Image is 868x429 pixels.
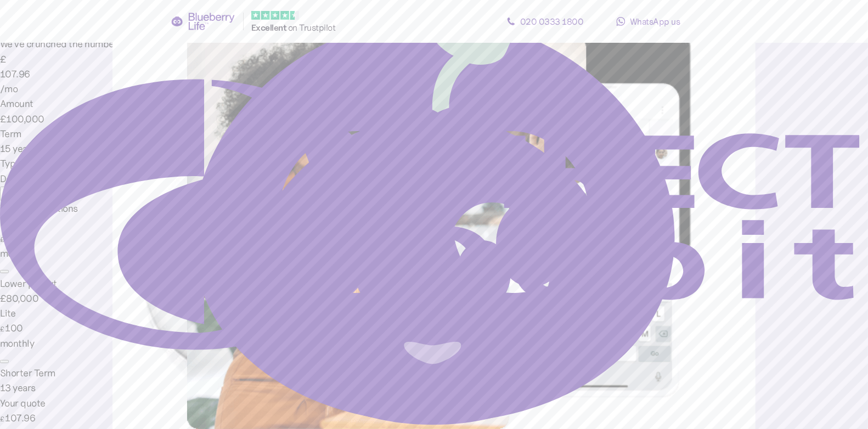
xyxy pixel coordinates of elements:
span: 020 0333 1800 [520,16,584,27]
span: Excellent ️ [251,22,288,33]
span: on Trustpilot [288,22,336,33]
a: 020 0333 1800 [495,10,594,32]
span: WhatsApp us [630,16,680,27]
a: WhatsApp us [599,10,697,32]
